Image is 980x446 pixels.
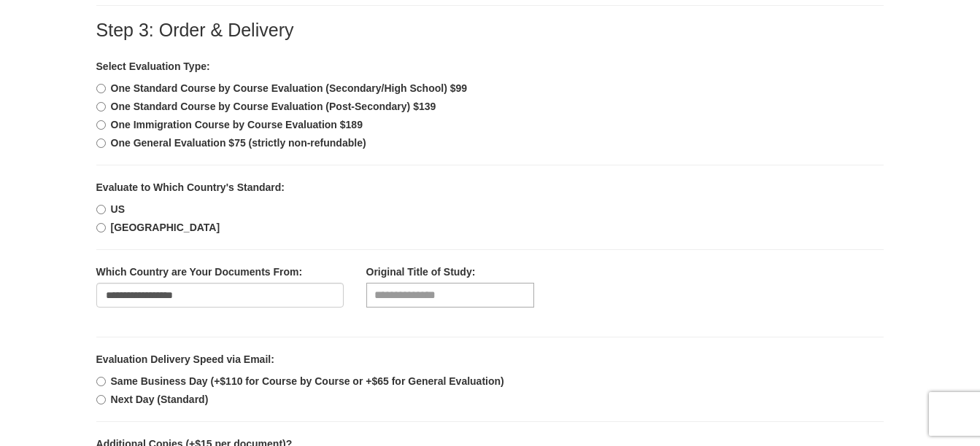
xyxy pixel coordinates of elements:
[96,60,210,72] b: Select Evaluation Type:
[111,137,366,149] b: One General Evaluation $75 (strictly non-refundable)
[96,223,106,232] input: [GEOGRAPHIC_DATA]
[96,265,303,279] label: Which Country are Your Documents From:
[96,377,106,386] input: Same Business Day (+$110 for Course by Course or +$65 for General Evaluation)
[96,181,285,193] b: Evaluate to Which Country's Standard:
[96,102,106,111] input: One Standard Course by Course Evaluation (Post-Secondary) $139
[111,203,125,215] b: US
[111,82,468,94] b: One Standard Course by Course Evaluation (Secondary/High School) $99
[111,394,209,405] b: Next Day (Standard)
[96,395,106,404] input: Next Day (Standard)
[96,120,106,130] input: One Immigration Course by Course Evaluation $189
[111,222,220,233] b: [GEOGRAPHIC_DATA]
[111,375,504,387] b: Same Business Day (+$110 for Course by Course or +$65 for General Evaluation)
[111,101,436,112] b: One Standard Course by Course Evaluation (Post-Secondary) $139
[96,20,294,41] label: Step 3: Order & Delivery
[96,353,274,365] b: Evaluation Delivery Speed via Email:
[96,84,106,93] input: One Standard Course by Course Evaluation (Secondary/High School) $99
[366,265,476,279] label: Original Title of Study:
[96,138,106,148] input: One General Evaluation $75 (strictly non-refundable)
[111,119,363,130] b: One Immigration Course by Course Evaluation $189
[96,205,106,214] input: US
